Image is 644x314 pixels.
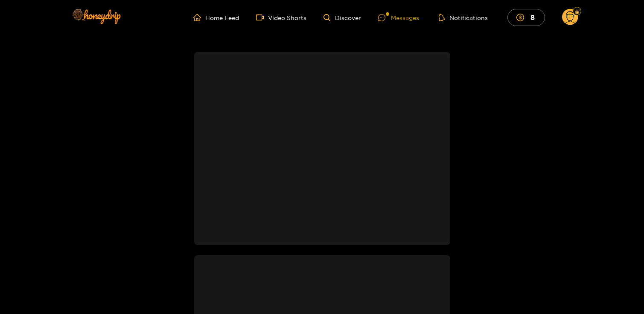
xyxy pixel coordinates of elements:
[507,9,545,26] button: 8
[256,14,268,21] span: video-camera
[193,14,239,21] a: Home Feed
[574,9,580,14] img: Fan Level
[378,13,419,23] div: Messages
[516,14,528,21] span: dollar
[323,14,361,21] a: Discover
[193,14,205,21] span: home
[529,13,536,22] mark: 8
[256,14,306,21] a: Video Shorts
[436,13,490,22] button: Notifications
